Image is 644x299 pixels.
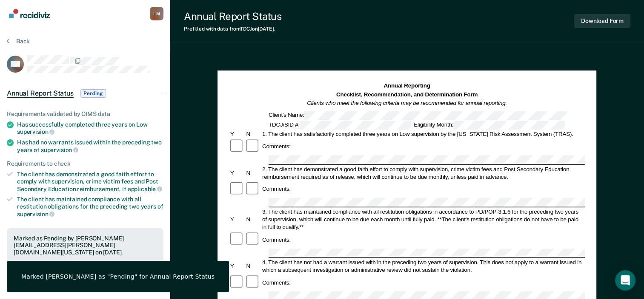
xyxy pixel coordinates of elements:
div: Prefilled with data from TDCJ on [DATE] . [184,26,281,32]
div: Comments: [261,143,292,150]
img: Recidiviz [9,9,50,18]
div: Marked as Pending by [PERSON_NAME][EMAIL_ADDRESS][PERSON_NAME][DOMAIN_NAME][US_STATE] on [DATE]. [14,235,157,256]
div: The client has demonstrated a good faith effort to comply with supervision, crime victim fees and... [17,171,163,192]
div: L M [150,7,163,20]
span: supervision [17,128,54,135]
div: Has successfully completed three years on Low [17,121,163,135]
span: supervision [17,211,54,217]
div: Marked [PERSON_NAME] as "Pending" for Annual Report Status [21,273,215,280]
div: 3. The client has maintained compliance with all restitution obligations in accordance to PD/POP-... [261,208,585,231]
div: Y [229,130,245,138]
div: Has had no warrants issued within the preceding two years of [17,139,163,153]
button: Back [7,37,30,45]
div: N [245,216,261,223]
span: Annual Report Status [7,89,74,98]
div: The client has maintained compliance with all restitution obligations for the preceding two years of [17,196,163,217]
div: Eligibility Month: [412,121,566,130]
div: Comments: [261,279,292,286]
div: Client's Name: [267,111,568,120]
em: Clients who meet the following criteria may be recommended for annual reporting. [307,100,507,106]
div: N [245,169,261,177]
div: 1. The client has satisfactorily completed three years on Low supervision by the [US_STATE] Risk ... [261,130,585,138]
button: Profile dropdown button [150,7,163,20]
button: Download Form [574,14,630,28]
div: Open Intercom Messenger [615,270,635,291]
div: Requirements validated by OIMS data [7,110,163,118]
div: 2. The client has demonstrated a good faith effort to comply with supervision, crime victim fees ... [261,165,585,181]
span: supervision [41,147,78,153]
div: Y [229,216,245,223]
div: Annual Report Status [184,10,281,23]
strong: Annual Reporting [384,83,430,89]
div: N [245,130,261,138]
div: Comments: [261,236,292,243]
div: Requirements to check [7,160,163,167]
span: Pending [80,89,106,98]
div: 4. The client has not had a warrant issued with in the preceding two years of supervision. This d... [261,258,585,274]
div: Y [229,169,245,177]
span: applicable [128,186,162,192]
strong: Checklist, Recommendation, and Determination Form [336,91,478,98]
div: Y [229,262,245,270]
div: Comments: [261,186,292,193]
div: N [245,262,261,270]
div: TDCJ/SID #: [267,121,412,130]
